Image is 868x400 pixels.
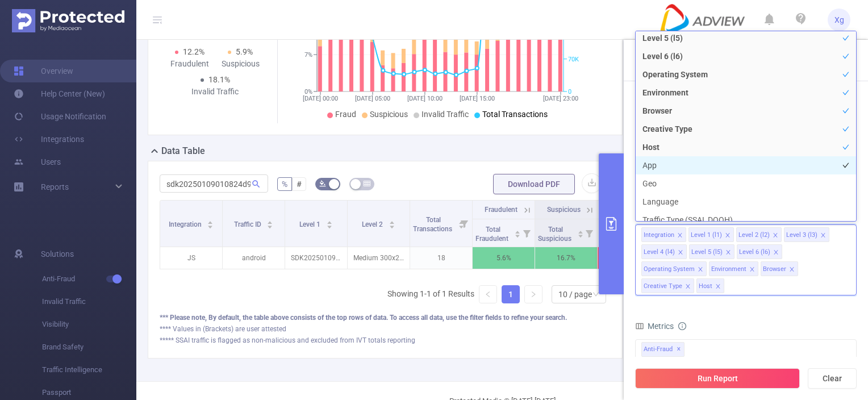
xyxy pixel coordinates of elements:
[304,88,312,95] tspan: 0%
[354,95,390,102] tspan: [DATE] 05:00
[641,278,694,293] li: Creative Type
[644,279,682,294] div: Creative Type
[514,229,520,232] i: icon: caret-up
[677,232,683,239] i: icon: close
[326,219,333,226] div: Sort
[636,29,856,47] li: Level 5 (l5)
[161,144,205,158] h2: Data Table
[749,266,755,273] i: icon: close
[164,58,215,70] div: Fraudulent
[207,224,214,227] i: icon: caret-down
[266,219,273,226] div: Sort
[763,262,786,277] div: Browser
[739,245,770,260] div: Level 6 (l6)
[581,219,597,247] i: Filter menu
[677,343,681,356] span: ✕
[641,244,687,259] li: Level 4 (l4)
[410,247,472,269] p: 18
[842,162,849,169] i: icon: check
[41,182,69,191] span: Reports
[691,228,722,243] div: Level 1 (l1)
[304,51,312,59] tspan: 7%
[42,336,136,359] span: Brand Safety
[773,232,778,239] i: icon: close
[577,229,584,236] div: Sort
[636,138,856,156] li: Host
[543,95,578,102] tspan: [DATE] 23:00
[636,211,856,229] li: Traffic Type (SSAI, DOOH)
[736,227,782,242] li: Level 2 (l2)
[524,285,542,303] li: Next Page
[319,180,326,187] i: icon: bg-colors
[842,71,849,78] i: icon: check
[685,284,691,290] i: icon: close
[407,95,442,102] tspan: [DATE] 10:00
[688,227,734,242] li: Level 1 (l1)
[635,322,674,331] span: Metrics
[160,324,611,334] div: **** Values in (Brackets) are user attested
[538,226,573,243] span: Total Suspicious
[592,291,599,299] i: icon: down
[482,110,548,119] span: Total Transactions
[641,227,686,242] li: Integration
[689,244,735,259] li: Level 5 (l5)
[456,201,472,247] i: Filter menu
[644,262,695,277] div: Operating System
[820,232,826,239] i: icon: close
[234,220,263,228] span: Traffic ID
[577,233,583,236] i: icon: caret-down
[725,249,731,256] i: icon: close
[326,224,332,227] i: icon: caret-down
[761,261,798,276] li: Browser
[699,279,712,294] div: Host
[42,313,136,336] span: Visibility
[678,322,686,330] i: icon: info-circle
[364,180,370,187] i: icon: table
[789,266,795,273] i: icon: close
[678,249,683,256] i: icon: close
[842,107,849,114] i: icon: check
[207,219,214,223] i: icon: caret-up
[514,233,520,236] i: icon: caret-down
[547,206,581,214] span: Suspicious
[479,285,497,303] li: Previous Page
[285,247,347,269] p: SDK20250109010824d9spxun7z7k3kwp
[644,228,674,243] div: Integration
[42,268,136,290] span: Anti-Fraud
[698,266,703,273] i: icon: close
[738,228,770,243] div: Level 2 (l2)
[348,247,410,269] p: Medium 300x250 [11]
[473,247,535,269] p: 5.6%
[183,47,205,56] span: 12.2%
[169,220,203,228] span: Integration
[389,224,395,227] i: icon: caret-down
[641,261,707,276] li: Operating System
[267,219,273,223] i: icon: caret-up
[636,174,856,193] li: Geo
[696,278,724,293] li: Host
[558,286,592,303] div: 10 / page
[842,216,849,223] i: icon: check
[842,180,849,187] i: icon: check
[160,312,611,323] div: *** Please note, By default, the table above consists of the top rows of data. To access all data...
[14,82,105,105] a: Help Center (New)
[207,219,214,226] div: Sort
[335,110,356,119] span: Fraud
[842,198,849,205] i: icon: check
[190,86,241,98] div: Invalid Traffic
[644,245,675,260] div: Level 4 (l4)
[636,120,856,138] li: Creative Type
[737,244,782,259] li: Level 6 (l6)
[326,219,332,223] i: icon: caret-up
[303,95,338,102] tspan: [DATE] 00:00
[636,47,856,65] li: Level 6 (l6)
[14,151,61,173] a: Users
[709,261,758,276] li: Environment
[568,88,571,95] tspan: 0
[636,102,856,120] li: Browser
[535,247,597,269] p: 16.7%
[635,368,800,389] button: Run Report
[236,47,253,56] span: 5.9%
[12,9,124,32] img: Protected Media
[842,89,849,96] i: icon: check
